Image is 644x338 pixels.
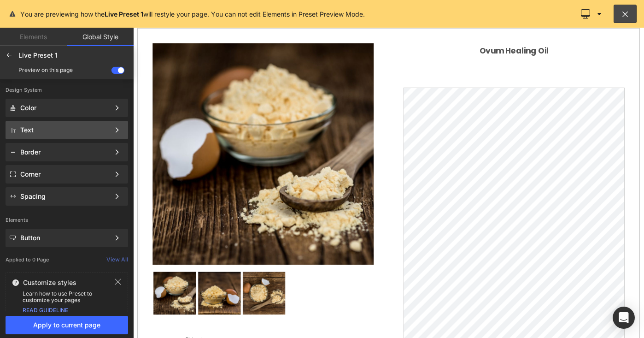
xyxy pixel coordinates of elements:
[23,307,68,314] a: READ GUIDELINE
[20,9,365,19] div: You are previewing how the will restyle your page. You can not edit Elements in Preset Preview Mode.
[11,321,123,329] span: Apply to current page
[6,316,128,334] button: Apply to current page
[105,10,143,18] b: Live Preset 1
[20,126,110,134] div: Text
[20,104,110,112] div: Color
[18,51,58,59] span: Live Preset 1
[6,291,128,303] div: Learn how to use Preset to customize your pages
[20,234,110,242] div: Button
[6,256,106,263] p: Applied to 0 Page
[20,148,110,156] div: Border
[106,256,134,263] div: View All
[18,67,73,73] div: Preview on this page
[67,28,134,46] a: Global Style
[20,171,110,178] div: Corner
[20,193,110,200] div: Spacing
[613,307,635,329] div: Open Intercom Messenger
[23,279,76,286] span: Customize styles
